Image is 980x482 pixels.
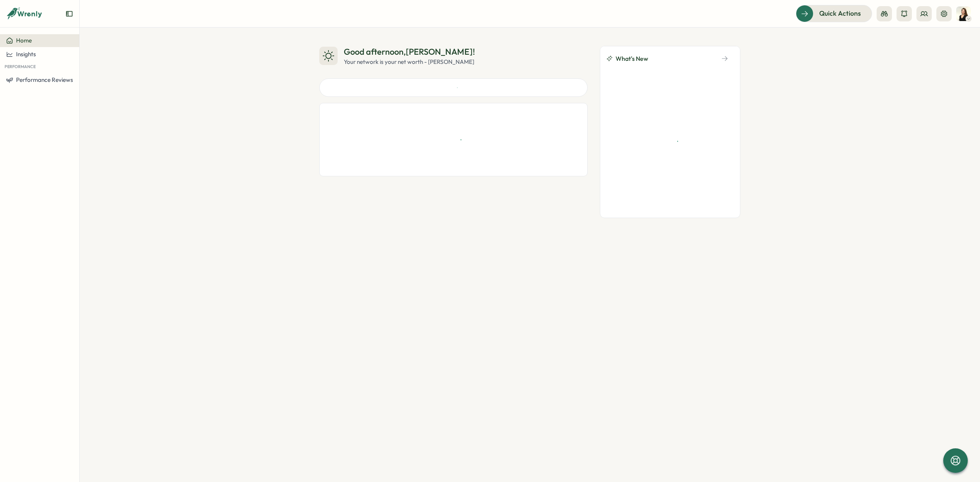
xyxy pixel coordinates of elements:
button: Quick Actions [796,5,872,22]
span: What's New [616,54,648,64]
img: Anastasiya Muchkayev [956,7,971,21]
div: Good afternoon , [PERSON_NAME] ! [344,46,475,58]
span: Home [16,37,32,44]
span: Insights [16,50,36,58]
span: Performance Reviews [16,77,73,84]
span: Quick Actions [819,8,861,18]
div: Your network is your net worth - [PERSON_NAME] [344,58,475,66]
button: Expand sidebar [65,10,73,18]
